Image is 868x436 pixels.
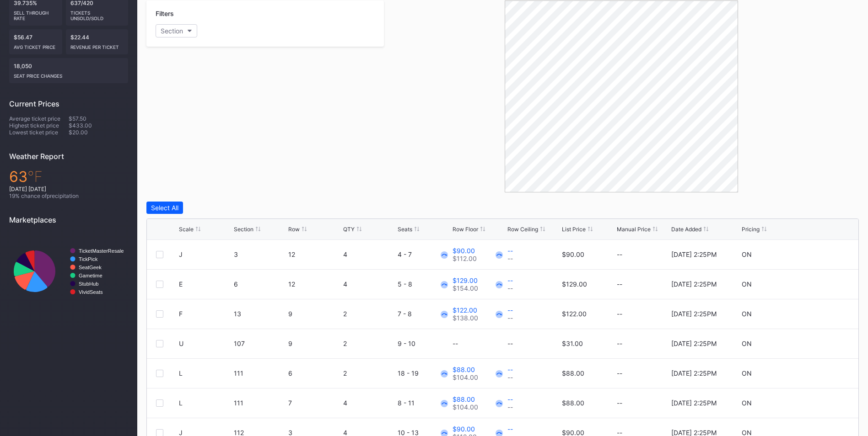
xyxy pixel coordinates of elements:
div: -- [507,276,513,284]
div: 4 - 7 [398,250,450,258]
div: $122.00 [453,306,478,314]
div: -- [617,340,669,347]
div: 111 [234,369,286,377]
div: F [179,310,183,318]
div: 18,050 [9,58,128,83]
div: 12 [288,250,341,258]
text: SeatGeek [79,265,102,270]
div: Sell Through Rate [14,6,58,21]
div: Seats [398,226,412,233]
div: 19 % chance of precipitation [9,192,128,199]
div: Select All [151,204,178,212]
div: ON [742,310,752,318]
div: List Price [562,226,586,233]
div: $88.00 [562,399,584,407]
div: -- [507,340,513,347]
text: TickPick [79,256,98,262]
div: Filters [156,10,375,17]
button: Section [156,24,197,37]
div: 9 [288,340,341,347]
div: $138.00 [453,314,478,322]
div: $154.00 [453,284,478,292]
text: StubHub [79,281,99,287]
div: 2 [343,340,396,347]
div: $88.00 [453,395,478,403]
div: $433.00 [69,122,128,129]
div: ON [742,399,752,407]
div: Avg ticket price [14,41,58,50]
div: $129.00 [453,276,478,284]
div: Manual Price [617,226,651,233]
div: 8 - 11 [398,399,450,407]
div: [DATE] 2:25PM [671,250,717,258]
div: 111 [234,399,286,407]
div: 107 [234,340,286,347]
div: 2 [343,310,396,318]
div: 12 [288,280,341,288]
div: Average ticket price [9,115,69,122]
div: Date Added [671,226,701,233]
div: -- [617,250,669,258]
div: $90.00 [562,250,584,258]
div: -- [507,425,513,433]
div: 6 [234,280,286,288]
div: Row [288,226,300,233]
div: QTY [343,226,355,233]
div: $90.00 [453,425,477,433]
div: seat price changes [14,69,124,79]
div: E [179,280,183,288]
span: ℉ [27,168,43,186]
div: -- [507,247,513,255]
div: -- [507,403,513,411]
div: Current Prices [9,99,128,108]
text: VividSeats [79,289,103,295]
div: [DATE] 2:25PM [671,310,717,318]
div: $122.00 [562,310,587,318]
div: $104.00 [453,373,478,381]
div: Revenue per ticket [70,41,124,50]
div: $88.00 [562,369,584,377]
div: 2 [343,369,396,377]
div: Tickets Unsold/Sold [70,6,124,21]
div: Section [234,226,253,233]
div: Lowest ticket price [9,129,69,136]
div: Marketplaces [9,215,128,224]
div: 4 [343,399,396,407]
div: 4 [343,250,396,258]
div: [DATE] 2:25PM [671,399,717,407]
div: Section [161,27,183,35]
button: Select All [146,202,183,214]
div: $57.50 [69,115,128,122]
div: -- [507,366,513,373]
text: TicketMasterResale [79,248,124,254]
div: ON [742,280,752,288]
div: L [179,399,183,407]
div: $31.00 [562,340,583,347]
div: L [179,369,183,377]
div: ON [742,369,752,377]
div: 18 - 19 [398,369,450,377]
div: $56.47 [9,29,62,54]
div: Pricing [742,226,760,233]
div: Weather Report [9,152,128,161]
div: $88.00 [453,366,478,373]
div: 13 [234,310,286,318]
div: Row Ceiling [507,226,538,233]
div: 9 [288,310,341,318]
div: J [179,250,183,258]
svg: Chart title [9,231,128,311]
div: 6 [288,369,341,377]
div: $90.00 [453,247,477,255]
div: $20.00 [69,129,128,136]
div: [DATE] 2:25PM [671,340,717,347]
div: -- [507,306,513,314]
div: Scale [179,226,194,233]
div: 7 - 8 [398,310,450,318]
div: -- [617,310,669,318]
div: -- [617,369,669,377]
div: -- [453,340,458,347]
div: $112.00 [453,255,477,262]
div: ON [742,340,752,347]
div: -- [507,395,513,403]
div: Highest ticket price [9,122,69,129]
